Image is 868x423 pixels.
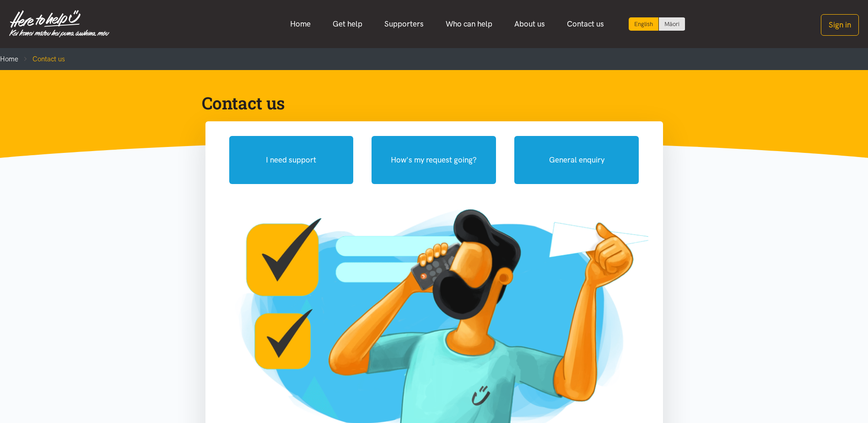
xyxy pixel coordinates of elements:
div: Language toggle [629,17,685,31]
li: Contact us [18,54,65,65]
button: General enquiry [514,136,639,184]
button: How's my request going? [372,136,496,184]
a: Contact us [556,14,615,34]
a: Supporters [373,14,435,34]
button: I need support [229,136,354,184]
div: Current language [629,17,659,31]
a: Home [279,14,322,34]
a: About us [503,14,556,34]
button: Sign in [821,14,859,36]
img: Home [9,10,109,38]
h1: Contact us [202,92,652,114]
a: Switch to Te Reo Māori [659,17,685,31]
a: Get help [322,14,373,34]
a: Who can help [435,14,503,34]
